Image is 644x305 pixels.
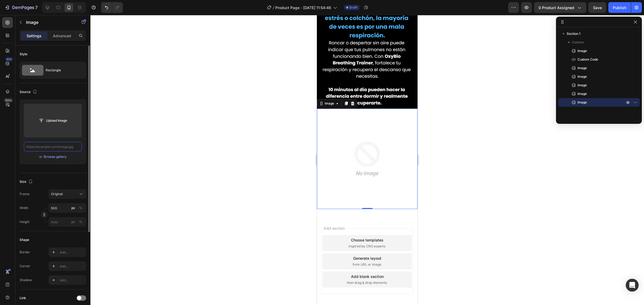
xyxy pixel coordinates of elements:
span: / [273,5,274,10]
div: Beta [4,98,13,102]
span: Column [572,40,584,45]
span: Section 1 [567,31,580,36]
p: Settings [27,33,42,39]
button: % [70,219,76,225]
button: Browse gallery [43,154,67,159]
button: 7 [2,2,40,13]
span: Draft [349,5,357,10]
div: Browse gallery [44,154,67,159]
div: Rectangle [46,64,78,76]
span: 0 product assigned [539,5,574,10]
span: Image [577,74,587,79]
label: Width [20,206,28,210]
span: Image [577,83,587,88]
button: Save [588,2,606,13]
button: Original [49,189,86,199]
label: Frame [20,192,30,196]
div: Open Intercom Messenger [626,279,639,292]
div: Style [20,52,27,57]
div: Source [20,88,38,96]
div: Shape [20,237,29,242]
span: Save [593,5,602,10]
button: Upload Image [34,116,72,125]
label: Height [20,220,30,224]
span: Custom Code [577,57,598,62]
div: 450 [5,57,13,61]
button: % [70,205,76,211]
div: % [79,220,82,224]
p: Advanced [53,33,71,39]
div: Undo/Redo [101,2,123,13]
span: Image [577,65,587,71]
button: Publish [608,2,631,13]
span: or [39,154,42,160]
p: Image [26,19,72,25]
span: Original [51,192,63,196]
span: Image [577,91,587,96]
span: Image [577,100,587,105]
button: px [78,219,84,225]
span: Product Page - [DATE] 11:54:46 [275,5,331,10]
input: px% [49,217,86,227]
button: px [78,205,84,211]
div: Size [20,178,34,185]
div: Link [20,296,26,300]
div: Add... [60,250,85,255]
button: 0 product assigned [534,2,586,13]
input: px% [49,203,86,213]
div: px [71,220,75,224]
p: 7 [35,4,38,11]
div: Add... [60,278,85,283]
div: Corner [20,264,30,269]
div: px [71,206,75,210]
span: Image [577,48,587,54]
div: Shadow [20,278,32,282]
input: https://example.com/image.jpg [24,142,82,151]
div: % [79,206,82,210]
div: Border [20,250,30,255]
iframe: Design area [317,15,418,305]
div: Add... [60,264,85,269]
div: Publish [613,5,626,10]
